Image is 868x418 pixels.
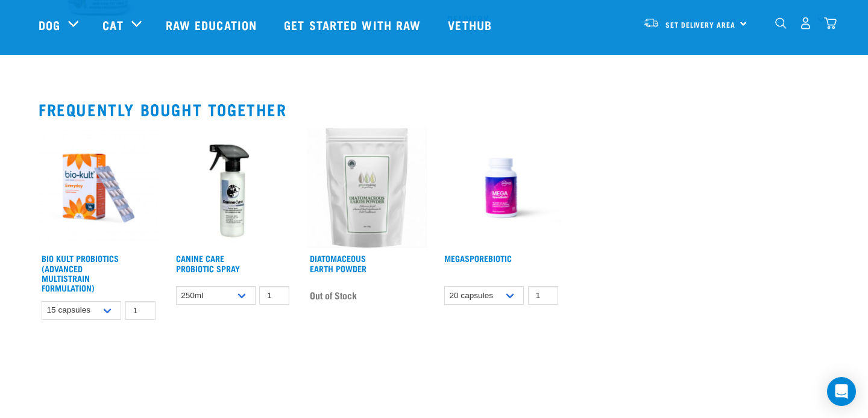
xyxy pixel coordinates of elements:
img: van-moving.png [643,17,659,28]
h2: Frequently bought together [39,100,829,119]
input: 1 [528,286,558,305]
img: Canine Care [173,128,293,248]
a: Raw Education [154,1,272,49]
span: Out of Stock [310,286,357,304]
a: Dog [39,16,60,34]
img: user.png [799,17,812,30]
img: Diatomaceous earth [307,128,427,248]
img: Raw Essentials Mega Spore Biotic Probiotic For Dogs [441,128,561,248]
span: Set Delivery Area [665,22,735,27]
a: Bio Kult Probiotics (Advanced Multistrain Formulation) [42,256,119,290]
a: Cat [102,16,123,34]
img: 2023 AUG RE Product1724 [39,128,159,248]
input: 1 [125,301,156,320]
a: Get started with Raw [272,1,436,49]
input: 1 [259,286,289,305]
a: Diatomaceous Earth Powder [310,256,366,270]
a: MegaSporeBiotic [444,256,512,260]
img: home-icon-1@2x.png [775,17,787,29]
img: home-icon@2x.png [824,17,837,30]
a: Vethub [436,1,507,49]
div: Open Intercom Messenger [827,377,856,406]
a: Canine Care Probiotic Spray [176,256,240,270]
